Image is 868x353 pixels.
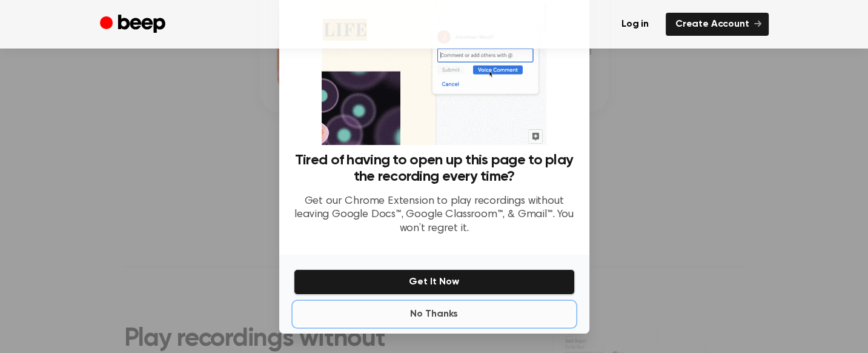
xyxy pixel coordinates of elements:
[294,302,575,326] button: No Thanks
[612,13,658,36] a: Log in
[294,152,575,185] h3: Tired of having to open up this page to play the recording every time?
[294,195,575,236] p: Get our Chrome Extension to play recordings without leaving Google Docs™, Google Classroom™, & Gm...
[666,13,769,36] a: Create Account
[294,269,575,295] button: Get It Now
[100,13,168,36] a: Beep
